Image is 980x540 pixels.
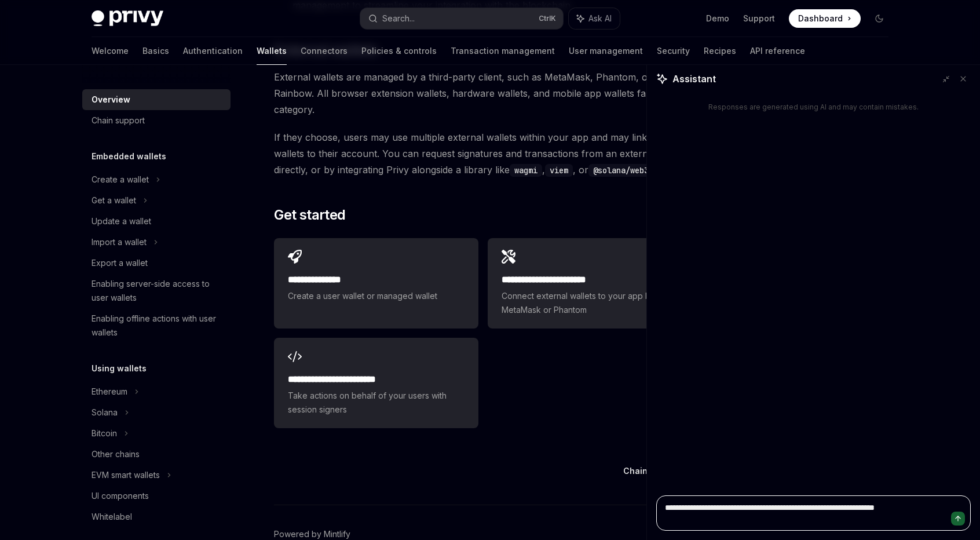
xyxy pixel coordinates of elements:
span: Create a user wallet or managed wallet [288,289,464,303]
a: Dashboard [789,9,861,28]
div: Update a wallet [92,214,151,228]
a: Chain support [82,110,231,131]
div: Enabling offline actions with user wallets [92,312,224,340]
a: UI components [82,486,231,506]
a: Chain support [623,465,690,477]
a: Overview [82,89,231,110]
a: Support [743,13,775,24]
span: Assistant [672,72,716,86]
code: @solana/web3.js [588,164,667,177]
div: Bitcoin [92,426,117,440]
a: Powered by Mintlify [274,528,350,540]
a: Other chains [82,444,231,465]
span: Ask AI [588,13,612,24]
div: EVM smart wallets [92,468,160,482]
img: dark logo [92,10,163,27]
div: Export a wallet [92,256,148,270]
span: Ctrl K [539,14,556,23]
div: Ethereum [92,385,127,399]
h5: Embedded wallets [92,149,166,163]
button: Toggle dark mode [870,9,888,28]
a: User management [569,37,643,65]
div: Search... [382,12,415,25]
div: Solana [92,406,118,419]
a: Export a wallet [82,253,231,273]
button: Send message [951,512,965,526]
div: UI components [92,489,149,503]
a: Connectors [301,37,348,65]
a: Authentication [183,37,243,65]
div: Enabling server-side access to user wallets [92,277,224,305]
div: Create a wallet [92,173,149,187]
a: Transaction management [451,37,555,65]
div: Other chains [92,447,140,461]
div: Overview [92,93,130,107]
a: Enabling offline actions with user wallets [82,308,231,343]
a: Basics [142,37,169,65]
span: External wallets are managed by a third-party client, such as MetaMask, Phantom, or Rainbow. All ... [274,69,692,118]
span: Chain support [623,465,682,477]
span: Take actions on behalf of your users with session signers [288,389,464,417]
div: Responses are generated using AI and may contain mistakes. [708,103,919,112]
span: Get started [274,206,345,224]
a: Security [657,37,690,65]
span: Dashboard [798,13,843,24]
span: Connect external wallets to your app like MetaMask or Phantom [502,289,678,317]
span: If they choose, users may use multiple external wallets within your app and may link these wallet... [274,129,692,178]
a: Demo [706,13,729,24]
div: Get a wallet [92,194,136,207]
div: Chain support [92,114,145,127]
a: Enabling server-side access to user wallets [82,273,231,308]
h5: Using wallets [92,362,147,375]
a: Welcome [92,37,129,65]
a: Update a wallet [82,211,231,232]
a: Whitelabel [82,506,231,527]
div: Whitelabel [92,510,132,524]
a: Policies & controls [361,37,437,65]
a: Wallets [257,37,287,65]
a: Recipes [704,37,736,65]
button: Search...CtrlK [360,8,563,29]
div: Import a wallet [92,235,147,249]
a: API reference [750,37,805,65]
button: Ask AI [569,8,620,29]
code: wagmi [510,164,542,177]
code: viem [545,164,573,177]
